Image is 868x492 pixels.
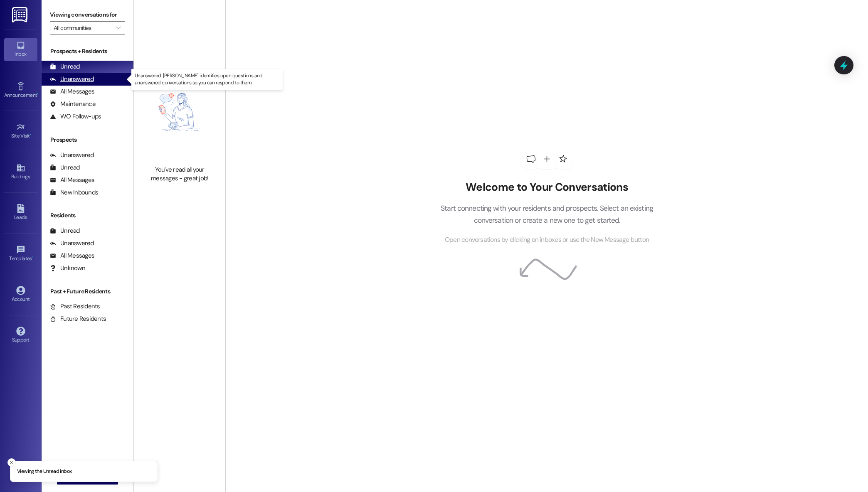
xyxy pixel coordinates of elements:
a: Support [4,324,37,347]
div: Past Residents [50,302,100,311]
a: Account [4,283,37,306]
i:  [116,25,121,31]
img: ResiDesk Logo [12,7,29,22]
div: Unanswered [50,151,94,160]
div: Unread [50,163,80,172]
span: • [32,254,33,260]
span: • [30,132,31,138]
div: Unknown [50,264,85,273]
a: Leads [4,202,37,224]
button: Close toast [7,458,16,467]
div: New Inbounds [50,188,98,197]
div: All Messages [50,251,94,260]
p: Unanswered: [PERSON_NAME] identifies open questions and unanswered conversations so you can respo... [135,72,279,86]
a: Site Visit • [4,120,37,143]
div: Past + Future Residents [42,287,133,296]
div: Residents [42,211,133,220]
span: • [37,91,38,97]
div: Unread [50,62,80,71]
div: Unanswered [50,75,94,84]
a: Buildings [4,161,37,183]
div: Prospects + Residents [42,47,133,56]
div: Unanswered [50,239,94,248]
div: Prospects [42,135,133,144]
img: empty-state [143,63,216,161]
p: Viewing the Unread inbox [17,468,72,475]
input: All communities [54,21,112,34]
div: WO Follow-ups [50,112,101,121]
p: Start connecting with your residents and prospects. Select an existing conversation or create a n... [428,202,666,226]
a: Inbox [4,38,37,61]
div: All Messages [50,176,94,184]
div: Unread [50,226,80,235]
a: Templates • [4,243,37,265]
div: Maintenance [50,100,96,108]
label: Viewing conversations for [50,8,125,21]
div: All Messages [50,87,94,96]
span: Open conversations by clicking on inboxes or use the New Message button [445,235,649,245]
div: Future Residents [50,315,106,323]
div: You've read all your messages - great job! [143,165,216,183]
h2: Welcome to Your Conversations [428,181,666,194]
